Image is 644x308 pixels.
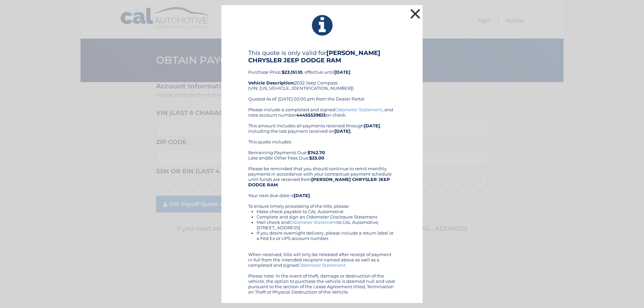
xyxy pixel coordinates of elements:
div: Please include a completed and signed , and note account number on check. This amount includes al... [248,107,396,295]
button: × [409,7,422,20]
b: [DATE] [334,69,351,75]
b: [DATE] [294,193,310,198]
li: If you desire overnight delivery, please include a return label or a Fed Ex or UPS account number. [257,230,396,241]
h4: This quote is only valid for [248,49,396,64]
b: $742.70 [308,150,325,155]
li: Make check payable to CAL Automotive [257,209,396,214]
strong: Vehicle Description: [248,80,294,85]
a: Odometer Statement [290,220,337,225]
li: Mail check and to CAL Automotive, [STREET_ADDRESS] [257,220,396,230]
b: [PERSON_NAME] CHRYSLER JEEP DODGE RAM [248,177,390,187]
div: Purchase Price: , effective until 2022 Jeep Compass (VIN: [US_VEHICLE_IDENTIFICATION_NUMBER]) Quo... [248,49,396,107]
b: $23,151.10 [282,69,303,75]
li: Complete and sign an Odometer Disclosure Statement [257,214,396,220]
a: Odometer Statement [298,262,345,268]
div: This quote includes: Remaining Payments Due: Late and/or Other Fees Due: [248,139,396,161]
b: $25.00 [309,155,324,161]
b: [DATE] [334,128,351,134]
b: 44455539613 [296,112,326,118]
b: [DATE] [364,123,380,128]
a: Odometer Statement [335,107,382,112]
b: [PERSON_NAME] CHRYSLER JEEP DODGE RAM [248,49,380,64]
